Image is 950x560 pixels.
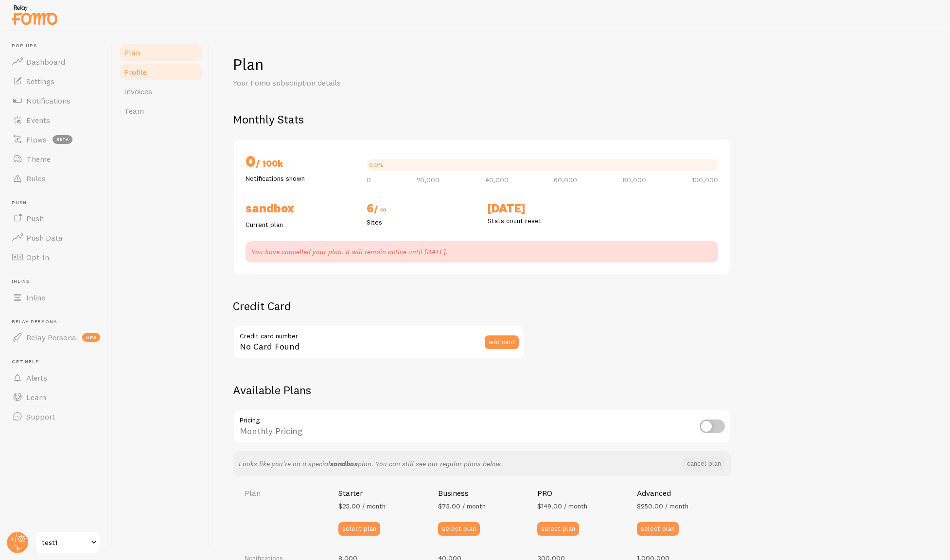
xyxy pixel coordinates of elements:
h2: [DATE] [488,201,597,216]
span: Rules [26,174,46,183]
h2: Monthly Stats [233,112,927,127]
a: test1 [35,531,101,554]
h1: Plan [233,54,927,74]
span: Notifications [26,96,70,105]
strong: sandbox [330,459,358,468]
a: Push Data [6,228,106,247]
span: / ∞ [374,204,387,215]
button: select plan [637,522,679,536]
span: Alerts [26,373,47,383]
span: Push [26,213,44,223]
span: $149.00 / month [537,502,587,510]
span: $25.00 / month [338,502,386,510]
button: cancel plan [683,457,725,471]
span: Flows [26,135,47,144]
a: Plan [118,43,203,62]
span: Push Data [26,233,63,243]
span: Support [26,412,55,421]
a: Alerts [6,368,106,387]
span: 80,000 [623,176,646,183]
span: Inline [12,279,106,285]
p: Current plan [246,220,355,229]
a: Team [118,101,203,121]
span: Opt-In [26,252,49,262]
span: Relay Persona [26,332,76,342]
span: 40,000 [485,176,509,183]
span: $250.00 / month [637,502,688,510]
a: Rules [6,169,106,188]
a: Theme [6,149,106,169]
span: Team [124,106,144,116]
a: Settings [6,71,106,91]
span: / 100k [256,158,283,169]
h4: Starter [338,488,363,498]
h4: Plan [245,488,327,498]
p: Sites [367,217,476,227]
a: Events [6,110,106,130]
span: $75.00 / month [438,502,486,510]
span: Plan [124,48,140,57]
button: select plan [438,522,480,536]
label: Credit card number [233,325,525,342]
a: Flows beta [6,130,106,149]
a: Invoices [118,82,203,101]
span: Push [12,200,106,206]
span: Get Help [12,359,106,365]
span: test1 [42,537,88,548]
span: Settings [26,76,54,86]
span: beta [53,135,72,144]
span: Theme [26,154,51,164]
h2: Credit Card [233,298,525,314]
h4: PRO [537,488,552,498]
h2: 0 [246,151,355,174]
a: Relay Persona new [6,328,106,347]
button: add card [485,335,519,349]
a: Notifications [6,91,106,110]
h2: Available Plans [233,383,927,398]
span: Events [26,115,50,125]
div: 0.0% [369,162,384,168]
p: Notifications shown [246,174,355,183]
span: Pop-ups [12,43,106,49]
p: Your Fomo subscription details [233,77,466,88]
span: 100,000 [692,176,718,183]
a: Profile [118,62,203,82]
span: 60,000 [554,176,577,183]
p: You have cancelled your plan. It will remain active until [DATE]. [251,247,712,257]
button: select plan [537,522,579,536]
span: Inline [26,293,45,302]
img: fomo-relay-logo-orange.svg [10,2,59,27]
button: select plan [338,522,380,536]
a: Push [6,209,106,228]
span: 0 [367,176,371,183]
a: Dashboard [6,52,106,71]
h4: Business [438,488,469,498]
a: Opt-In [6,247,106,267]
span: Profile [124,67,147,77]
div: Monthly Pricing [233,409,731,445]
p: Stats count reset [488,216,597,226]
span: 20,000 [417,176,440,183]
span: Invoices [124,87,152,96]
p: Looks like you're on a special plan. You can still see our regular plans below. [239,459,502,469]
a: Inline [6,288,106,307]
h2: 6 [367,201,476,217]
span: Dashboard [26,57,65,67]
a: Support [6,407,106,426]
span: add card [489,338,515,345]
span: Learn [26,392,46,402]
span: Relay Persona [12,319,106,325]
h2: Sandbox [246,201,355,216]
a: Learn [6,387,106,407]
h4: Advanced [637,488,671,498]
span: new [82,333,100,342]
